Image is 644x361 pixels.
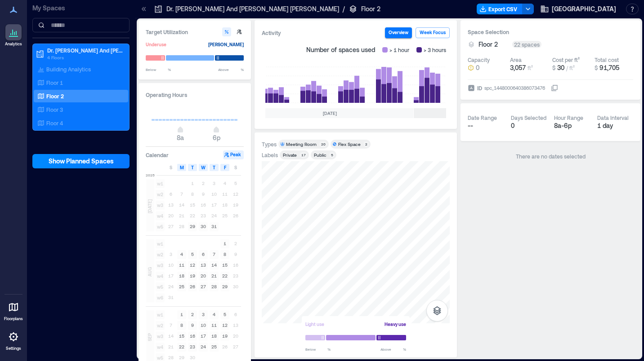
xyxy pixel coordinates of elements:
a: Floorplans [1,296,26,324]
text: 27 [201,284,206,289]
span: 91,705 [599,64,619,71]
text: 22 [179,344,184,349]
span: T [191,164,194,171]
p: Analytics [5,41,22,47]
div: Private [283,152,297,158]
div: 1 day [597,121,633,130]
text: 7 [213,251,215,257]
text: 30 [201,224,206,229]
span: w1 [156,239,165,248]
span: Below % [305,347,331,352]
span: 8a [177,134,184,141]
text: 1 [180,312,183,317]
span: Floor 2 [479,40,498,49]
text: 11 [211,322,217,328]
div: 8a - 6p [554,121,590,130]
text: 8 [224,251,226,257]
span: M [180,164,184,171]
text: 10 [201,322,206,328]
text: 29 [222,284,228,289]
text: 29 [190,224,195,229]
div: [DATE] [414,108,554,118]
text: 28 [211,284,217,289]
text: 19 [190,273,195,278]
span: T [213,164,215,171]
span: w4 [156,343,165,352]
span: w1 [156,179,165,188]
div: Meeting Room [286,141,317,147]
div: Date Range [468,114,497,121]
button: IDspc_1448000640386073476 [551,84,558,92]
div: 5 [329,152,335,158]
span: w2 [156,250,165,259]
text: 3 [202,312,205,317]
div: Labels [262,151,278,158]
p: Dr. [PERSON_NAME] And [PERSON_NAME] [PERSON_NAME] [47,47,123,54]
span: AUG [146,267,153,277]
span: w5 [156,282,165,291]
span: w3 [156,201,165,210]
text: 12 [190,262,195,268]
span: > 1 hour [389,45,409,54]
div: Area [510,56,522,63]
text: 13 [201,262,206,268]
p: Floor 1 [46,79,63,86]
span: w6 [156,293,165,302]
div: 22 spaces [512,41,541,48]
button: Week Focus [416,27,450,38]
a: Analytics [2,22,25,49]
span: / ft² [566,65,575,71]
text: 6 [202,251,205,257]
text: 18 [179,273,184,278]
button: Export CSV [477,4,523,14]
div: Days Selected [511,114,546,121]
div: 2 [363,141,369,147]
text: 1 [224,241,226,246]
div: Total cost [595,56,619,63]
span: Above % [380,347,406,352]
div: Activity [262,28,281,37]
text: 14 [211,262,217,268]
h3: Target Utilization [146,27,244,36]
span: ID [477,84,482,92]
button: $ 30 / ft² [552,63,591,72]
div: Data Interval [597,114,629,121]
text: 4 [180,251,183,257]
span: S [170,164,172,171]
span: 2025 [146,172,155,178]
h3: Space Selection [468,27,633,36]
text: 20 [201,273,206,278]
span: S [234,164,237,171]
button: Floor 2 [479,40,509,49]
button: [GEOGRAPHIC_DATA] [537,2,619,16]
p: Floorplans [4,316,23,321]
span: $ [595,65,598,71]
div: 20 [319,141,327,147]
span: 6p [213,134,220,141]
p: Settings [6,346,21,351]
a: Settings [3,326,24,354]
div: 0 [511,121,547,130]
text: 17 [201,333,206,339]
div: Number of spaces used [303,42,450,58]
text: 22 [222,273,228,278]
h3: Operating Hours [146,90,244,99]
div: 17 [300,152,307,158]
button: 0 [468,63,506,72]
span: w4 [156,272,165,281]
span: w2 [156,321,165,330]
span: Above % [218,67,244,72]
span: w5 [156,222,165,231]
div: Hour Range [554,114,583,121]
span: 0 [476,63,479,72]
p: Floor 2 [361,4,380,13]
text: 11 [179,262,184,268]
text: 5 [224,312,226,317]
span: -- [468,122,473,129]
p: Floor 2 [46,92,64,100]
button: Peak [223,150,244,159]
div: [DATE] [246,108,413,118]
text: 9 [191,322,194,328]
div: Heavy use [385,320,406,329]
p: Floor 3 [46,106,63,113]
